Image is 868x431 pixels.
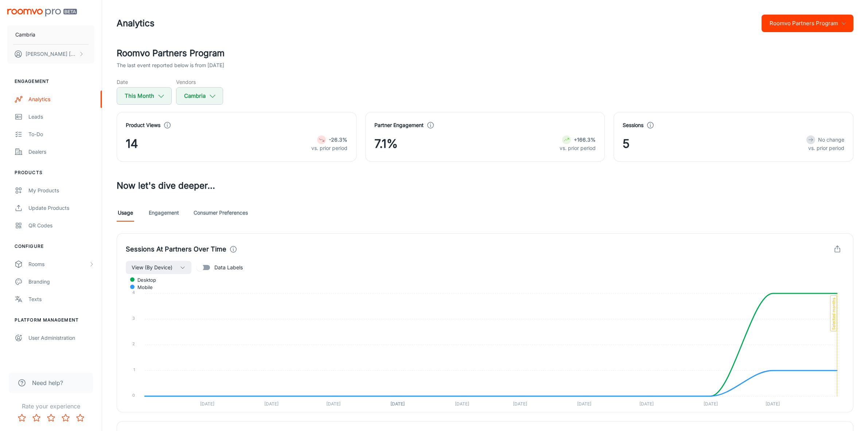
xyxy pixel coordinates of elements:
[126,244,226,254] h4: Sessions At Partners Over Time
[58,411,73,425] button: Rate 4 star
[28,186,94,195] div: My Products
[390,401,405,407] tspan: [DATE]
[28,204,94,212] div: Update Products
[44,411,58,425] button: Rate 3 star
[7,9,77,16] img: Roomvo PRO Beta
[117,61,224,69] p: The last event reported below is from [DATE]
[639,401,654,407] tspan: [DATE]
[117,47,853,60] h2: Roomvo Partners Program
[28,113,94,121] div: Leads
[73,411,87,425] button: Rate 5 star
[132,263,172,272] span: View (By Device)
[126,135,138,153] span: 14
[132,290,135,295] tspan: 4
[176,78,223,86] h5: Vendors
[574,136,596,143] strong: +166.3%
[28,295,94,303] div: Texts
[560,144,596,152] p: vs. prior period
[32,378,63,387] span: Need help?
[26,50,77,58] p: [PERSON_NAME] [PERSON_NAME]
[513,401,527,407] tspan: [DATE]
[117,179,853,192] h3: Now let's dive deeper...
[28,334,94,342] div: User Administration
[176,87,223,105] button: Cambria
[311,144,347,152] p: vs. prior period
[194,204,248,222] a: Consumer Preferences
[132,284,153,290] span: mobile
[133,367,135,372] tspan: 1
[28,148,94,156] div: Dealers
[264,401,279,407] tspan: [DATE]
[132,316,135,321] tspan: 3
[766,401,780,407] tspan: [DATE]
[126,261,191,274] button: View (By Device)
[28,260,89,268] div: Rooms
[326,401,340,407] tspan: [DATE]
[762,15,853,32] button: Roomvo Partners Program
[374,121,424,129] h4: Partner Engagement
[149,204,179,222] a: Engagement
[7,25,94,44] button: Cambria
[28,278,94,286] div: Branding
[329,136,347,143] strong: -26.3%
[455,401,469,407] tspan: [DATE]
[200,401,214,407] tspan: [DATE]
[704,401,718,407] tspan: [DATE]
[28,95,94,103] div: Analytics
[623,121,643,129] h4: Sessions
[6,402,96,411] p: Rate your experience
[15,31,35,39] p: Cambria
[126,121,160,129] h4: Product Views
[28,130,94,138] div: To-do
[374,135,398,153] span: 7.1%
[132,341,135,346] tspan: 2
[117,87,172,105] button: This Month
[214,263,243,272] span: Data Labels
[132,277,156,283] span: desktop
[577,401,591,407] tspan: [DATE]
[15,411,29,425] button: Rate 1 star
[818,136,844,143] span: No change
[117,78,172,86] h5: Date
[117,17,155,30] h1: Analytics
[132,393,135,398] tspan: 0
[28,222,94,230] div: QR Codes
[7,45,94,64] button: [PERSON_NAME] [PERSON_NAME]
[806,144,844,152] p: vs. prior period
[623,135,630,153] span: 5
[29,411,44,425] button: Rate 2 star
[117,204,134,222] a: Usage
